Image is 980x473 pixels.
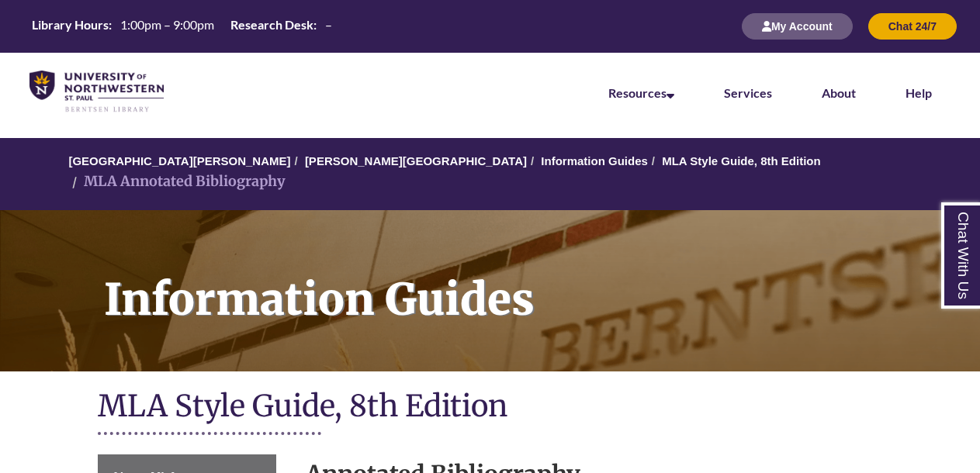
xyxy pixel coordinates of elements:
h1: Information Guides [87,210,980,351]
a: Resources [608,85,674,100]
a: Services [724,85,772,100]
th: Library Hours: [26,16,114,33]
button: Chat 24/7 [868,13,957,40]
h1: MLA Style Guide, 8th Edition [98,387,881,428]
span: – [325,17,332,32]
a: Chat 24/7 [868,19,957,33]
a: About [822,85,856,100]
button: My Account [742,13,853,40]
a: [GEOGRAPHIC_DATA][PERSON_NAME] [68,154,290,167]
img: UNWSP Library Logo [29,71,164,113]
table: Hours Today [26,16,338,36]
li: MLA Annotated Bibliography [68,171,286,193]
th: Research Desk: [224,16,319,33]
a: Help [906,85,932,100]
a: Information Guides [541,154,648,167]
a: [PERSON_NAME][GEOGRAPHIC_DATA] [305,154,527,167]
a: My Account [742,19,853,33]
span: 1:00pm – 9:00pm [120,17,214,32]
a: MLA Style Guide, 8th Edition [662,154,820,167]
a: Hours Today [26,16,338,37]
